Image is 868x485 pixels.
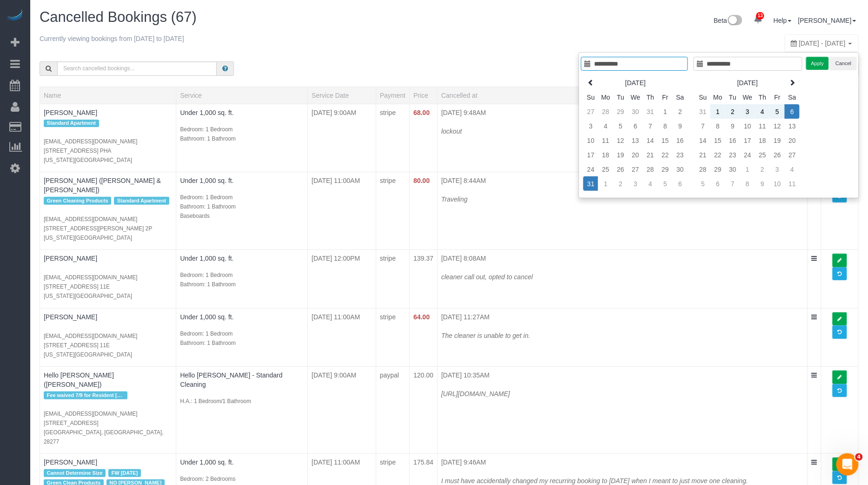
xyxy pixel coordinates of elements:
td: stripe [376,104,409,172]
td: 20 [785,133,800,148]
td: 5 [658,176,673,191]
span: Fee waived 7/9 for Resident [PERSON_NAME] [44,391,127,399]
td: 5 [695,176,710,191]
td: 8 [710,119,725,133]
td: 3 [628,176,643,191]
td: 10 [770,176,785,191]
td: 31 [695,104,710,119]
td: stripe [376,172,409,250]
th: Name [40,87,176,104]
td: 29 [613,104,628,119]
td: 28 [695,162,710,176]
td: 9 [725,119,740,133]
td: 11 [785,176,800,191]
td: [DATE] 8:44AM [437,172,808,250]
td: 12 [770,119,785,133]
span: FW [DATE] [108,469,141,477]
td: 29 [658,162,673,176]
th: We [740,90,755,104]
th: Su [695,90,710,104]
th: Cancelled at [437,87,808,104]
th: Sa [673,90,688,104]
td: 26 [770,148,785,162]
td: [DATE] 11:27AM [437,308,808,367]
th: Mo [598,90,613,104]
td: 22 [710,148,725,162]
small: H.A.: 1 Bedroom/1 Bathroom [180,398,251,404]
small: [EMAIL_ADDRESS][DOMAIN_NAME] [STREET_ADDRESS] 11E [US_STATE][GEOGRAPHIC_DATA] [44,333,138,358]
td: stripe [376,308,409,367]
td: 26 [613,162,628,176]
td: 25 [755,148,770,162]
th: Mo [710,90,725,104]
th: Th [755,90,770,104]
td: 17 [740,133,755,148]
small: Bathroom: 1 Bathroom [180,281,236,288]
span: Cancelled Bookings (67) [40,9,197,25]
th: We [628,90,643,104]
td: 9 [673,119,688,133]
a: Help [774,17,792,24]
input: Search cancelled bookings... [57,61,217,76]
small: [EMAIL_ADDRESS][DOMAIN_NAME] [STREET_ADDRESS][PERSON_NAME] 2P [US_STATE][GEOGRAPHIC_DATA] [44,216,152,241]
td: 13 [785,119,800,133]
a: Under 1,000 sq. ft. [180,458,234,466]
td: 30 [628,104,643,119]
td: 18 [598,148,613,162]
td: [DATE] 10:35AM [437,367,808,454]
a: Automaid Logo [6,9,24,22]
td: 20 [628,148,643,162]
td: 1 [710,104,725,119]
td: 6 [710,176,725,191]
td: 5 [613,119,628,133]
td: 6 [673,176,688,191]
td: 139.37 [409,250,437,309]
td: 29 [710,162,725,176]
small: Bathroom: 1 Bathroom [180,203,236,210]
span: Standard Apartment [44,120,99,127]
td: 21 [695,148,710,162]
td: 3 [740,104,755,119]
td: 1 [658,104,673,119]
td: paypal [376,367,409,454]
td: 30 [673,162,688,176]
small: [EMAIL_ADDRESS][DOMAIN_NAME] [STREET_ADDRESS] [GEOGRAPHIC_DATA], [GEOGRAPHIC_DATA], 28277 [44,411,163,445]
span: 13 [756,12,764,20]
td: 9 [755,176,770,191]
td: 19 [770,133,785,148]
td: 23 [673,148,688,162]
td: 4 [755,104,770,119]
td: 6 [785,104,800,119]
td: [DATE] 9:48AM [437,104,808,172]
td: 28 [643,162,658,176]
span: [DATE] - [DATE] [799,40,846,47]
a: Beta [714,17,743,24]
small: [EMAIL_ADDRESS][DOMAIN_NAME] [STREET_ADDRESS] 11E [US_STATE][GEOGRAPHIC_DATA] [44,274,138,299]
td: 11 [598,133,613,148]
a: Under 1,000 sq. ft. [180,109,234,116]
td: 7 [725,176,740,191]
th: Th [643,90,658,104]
td: 68.00 [409,104,437,172]
small: Bedroom: 1 Bedroom [180,330,233,337]
iframe: Intercom live chat [836,453,859,476]
span: 4 [855,453,863,461]
td: 17 [583,148,598,162]
td: 15 [658,133,673,148]
th: Fr [770,90,785,104]
td: 10 [583,133,598,148]
th: Service Date [308,87,376,104]
p: Currently viewing bookings from [DATE] to [DATE] [40,34,517,43]
td: 25 [598,162,613,176]
td: [DATE] 8:08AM [437,250,808,309]
small: Bathroom: 1 Bathroom [180,340,236,346]
td: 14 [695,133,710,148]
img: New interface [727,15,742,27]
th: Service [176,87,308,104]
td: 18 [755,133,770,148]
th: Tu [613,90,628,104]
a: [PERSON_NAME] [798,17,856,24]
td: 30 [725,162,740,176]
td: 3 [583,119,598,133]
td: 1 [598,176,613,191]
